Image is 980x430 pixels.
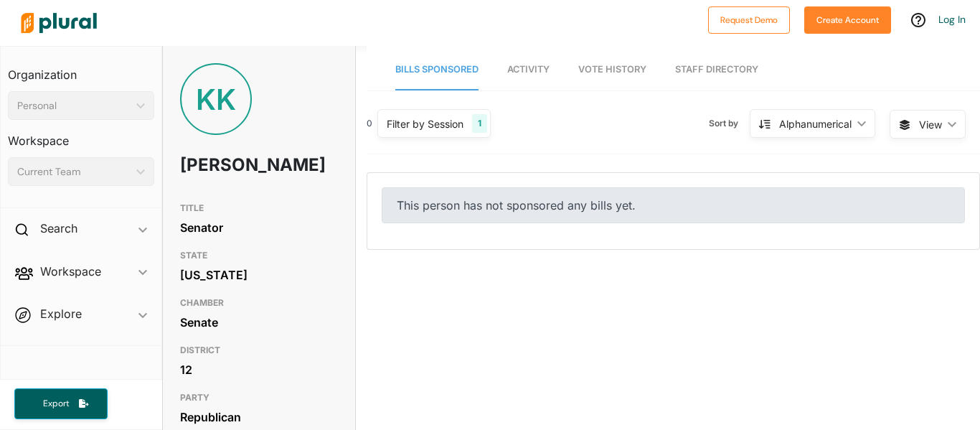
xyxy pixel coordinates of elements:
[708,6,790,34] button: Request Demo
[507,64,550,75] span: Activity
[387,116,463,131] div: Filter by Session
[180,342,338,359] h3: DISTRICT
[507,50,550,90] a: Activity
[779,116,852,131] div: Alphanumerical
[938,13,966,26] a: Log In
[14,388,108,419] button: Export
[395,50,479,90] a: Bills Sponsored
[180,217,338,238] div: Senator
[180,264,338,286] div: [US_STATE]
[180,63,252,135] div: KK
[180,294,338,312] h3: CHAMBER
[8,54,154,85] h3: Organization
[180,247,338,264] h3: STATE
[675,50,758,90] a: Staff Directory
[180,200,338,217] h3: TITLE
[17,98,131,113] div: Personal
[180,359,338,380] div: 12
[180,389,338,406] h3: PARTY
[180,312,338,333] div: Senate
[472,114,487,133] div: 1
[395,64,479,75] span: Bills Sponsored
[180,406,338,428] div: Republican
[709,117,750,130] span: Sort by
[367,117,372,130] div: 0
[578,64,646,75] span: Vote History
[578,50,646,90] a: Vote History
[33,398,79,410] span: Export
[708,11,790,27] a: Request Demo
[17,164,131,179] div: Current Team
[804,6,891,34] button: Create Account
[382,187,965,223] div: This person has not sponsored any bills yet.
[804,11,891,27] a: Create Account
[8,120,154,151] h3: Workspace
[40,220,77,236] h2: Search
[180,144,275,187] h1: [PERSON_NAME]
[919,117,942,132] span: View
